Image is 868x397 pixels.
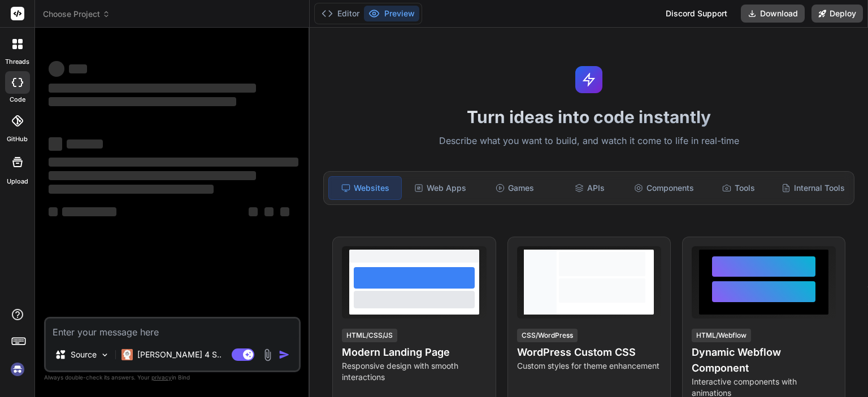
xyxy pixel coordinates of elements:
[702,176,775,200] div: Tools
[49,185,214,194] span: ‌
[628,176,700,200] div: Components
[49,207,58,216] span: ‌
[517,329,578,342] div: CSS/WordPress
[342,344,486,360] h4: Modern Landing Page
[49,61,64,77] span: ‌
[10,95,25,104] label: code
[62,207,116,216] span: ‌
[553,176,626,200] div: APIs
[317,6,364,21] button: Editor
[777,176,849,200] div: Internal Tools
[811,5,863,23] button: Deploy
[49,158,298,167] span: ‌
[49,171,256,180] span: ‌
[71,349,97,360] p: Source
[5,57,29,67] label: threads
[692,344,836,376] h4: Dynamic Webflow Component
[364,6,419,21] button: Preview
[517,344,661,360] h4: WordPress Custom CSS
[121,349,133,360] img: Claude 4 Sonnet
[49,97,236,106] span: ‌
[316,107,861,127] h1: Turn ideas into code instantly
[280,207,289,216] span: ‌
[659,5,734,23] div: Discord Support
[404,176,476,200] div: Web Apps
[328,176,402,200] div: Websites
[741,5,805,23] button: Download
[44,372,301,383] p: Always double-check its answers. Your in Bind
[49,84,256,93] span: ‌
[7,134,28,144] label: GitHub
[49,137,62,151] span: ‌
[342,360,486,383] p: Responsive design with smooth interactions
[7,177,28,186] label: Upload
[316,134,861,149] p: Describe what you want to build, and watch it come to life in real-time
[151,374,172,381] span: privacy
[279,349,290,360] img: icon
[517,360,661,372] p: Custom styles for theme enhancement
[67,139,103,149] span: ‌
[342,329,397,342] div: HTML/CSS/JS
[249,207,258,216] span: ‌
[100,350,110,360] img: Pick Models
[264,207,274,216] span: ‌
[261,348,274,361] img: attachment
[8,360,27,379] img: signin
[479,176,551,200] div: Games
[692,329,751,342] div: HTML/Webflow
[69,64,87,73] span: ‌
[137,349,222,360] p: [PERSON_NAME] 4 S..
[43,8,110,20] span: Choose Project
